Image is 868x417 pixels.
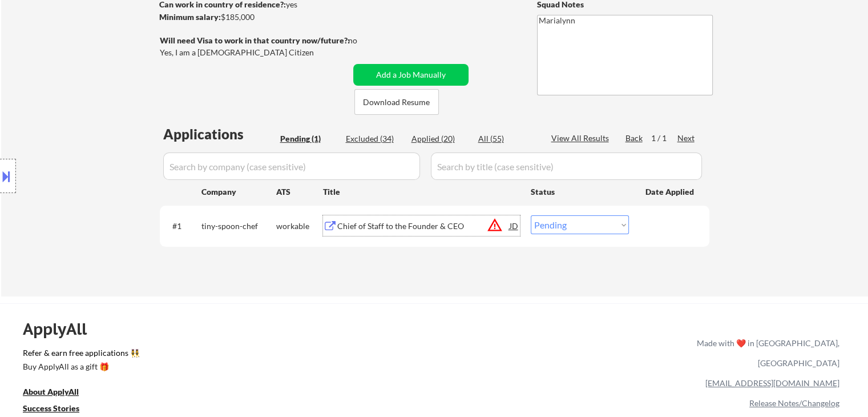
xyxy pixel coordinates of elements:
[337,220,510,232] div: Chief of Staff to the Founder & CEO
[625,133,644,144] div: Back
[23,403,79,413] u: Success Stories
[163,153,420,180] input: Search by company (case sensitive)
[692,333,839,373] div: Made with ❤️ in [GEOGRAPHIC_DATA], [GEOGRAPHIC_DATA]
[160,35,350,45] strong: Will need Visa to work in that country now/future?:
[159,12,221,22] strong: Minimum salary:
[677,133,696,144] div: Next
[23,403,95,417] a: Success Stories
[201,220,276,232] div: tiny-spoon-chef
[551,133,612,144] div: View All Results
[276,220,323,232] div: workable
[508,215,520,236] div: JD
[23,387,79,396] u: About ApplyAll
[23,386,95,400] a: About ApplyAll
[354,89,439,115] button: Download Resume
[651,133,677,144] div: 1 / 1
[23,319,100,339] div: ApplyAll
[201,186,276,198] div: Company
[431,153,702,180] input: Search by title (case sensitive)
[280,133,337,145] div: Pending (1)
[159,11,349,23] div: $185,000
[23,361,137,375] a: Buy ApplyAll as a gift 🎁
[23,349,458,361] a: Refer & earn free applications 👯‍♀️
[478,133,535,145] div: All (55)
[163,127,276,141] div: Applications
[411,133,469,145] div: Applied (20)
[348,35,381,46] div: no
[645,186,696,198] div: Date Applied
[705,378,839,388] a: [EMAIL_ADDRESS][DOMAIN_NAME]
[487,217,503,233] button: warning_amber
[346,133,403,145] div: Excluded (34)
[323,186,520,198] div: Title
[23,363,137,371] div: Buy ApplyAll as a gift 🎁
[749,398,839,408] a: Release Notes/Changelog
[531,181,629,202] div: Status
[353,64,469,86] button: Add a Job Manually
[276,186,323,198] div: ATS
[160,47,353,58] div: Yes, I am a [DEMOGRAPHIC_DATA] Citizen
